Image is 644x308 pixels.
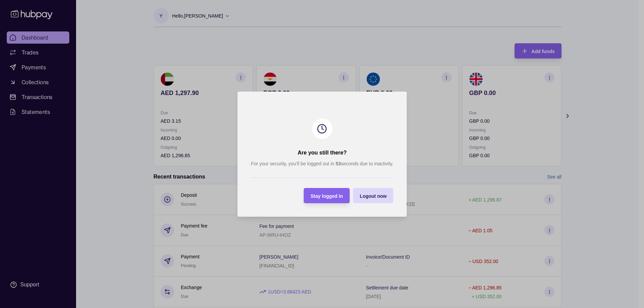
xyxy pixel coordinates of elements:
button: Logout now [353,188,393,203]
h2: Are you still there? [297,149,347,157]
p: For your security, you’ll be logged out in seconds due to inactivity. [251,160,393,167]
span: Logout now [360,193,386,198]
span: Stay logged in [310,193,343,198]
button: Stay logged in [304,188,350,203]
strong: 53 [335,161,341,166]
